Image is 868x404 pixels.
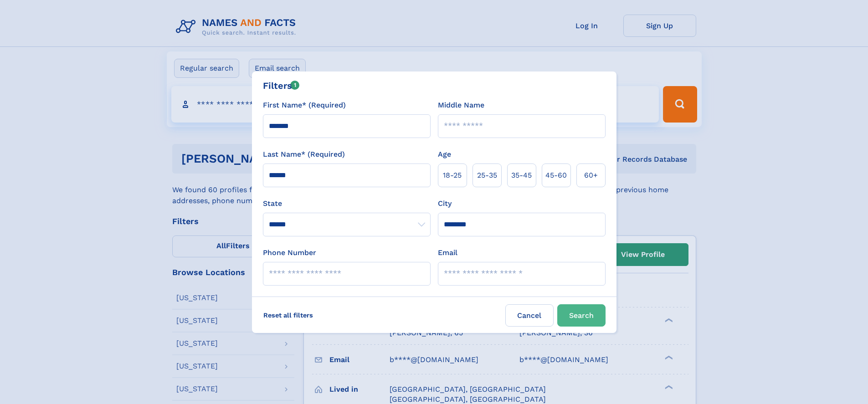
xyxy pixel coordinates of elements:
[438,149,451,160] label: Age
[263,247,316,258] label: Phone Number
[257,304,319,326] label: Reset all filters
[584,170,598,181] span: 60+
[545,170,567,181] span: 45‑60
[511,170,532,181] span: 35‑45
[477,170,497,181] span: 25‑35
[505,304,554,327] label: Cancel
[263,198,431,209] label: State
[263,100,346,111] label: First Name* (Required)
[443,170,462,181] span: 18‑25
[438,198,452,209] label: City
[438,100,484,111] label: Middle Name
[438,247,457,258] label: Email
[557,304,606,327] button: Search
[263,149,345,160] label: Last Name* (Required)
[263,79,300,92] div: Filters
